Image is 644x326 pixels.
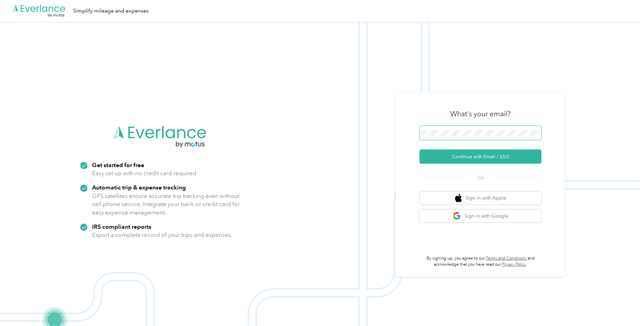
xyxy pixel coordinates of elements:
[92,169,196,178] p: Easy set up with no credit card required
[486,256,527,261] a: Terms and Conditions
[469,175,492,182] span: OR
[420,256,541,267] p: By signing up, you agree to our and acknowledge that you have read our .
[455,194,462,202] img: apple logo
[502,262,526,267] a: Privacy Policy
[92,184,186,191] strong: Automatic trip & expense tracking
[450,109,511,119] h3: What's your email?
[420,209,541,223] button: google logoSign in with Google
[92,223,151,230] strong: IRS compliant reports
[453,212,461,220] img: google logo
[92,161,144,168] strong: Get started for free
[420,149,541,164] button: Continue with Email / SSO
[73,7,149,15] div: Simplify mileage and expenses
[92,231,232,239] p: Export a complete record of your trips and expenses.
[420,191,541,205] button: apple logoSign in with Apple
[92,192,240,217] p: GPS satellites ensure accurate trip tracking even without cell phone service. Integrate your bank...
